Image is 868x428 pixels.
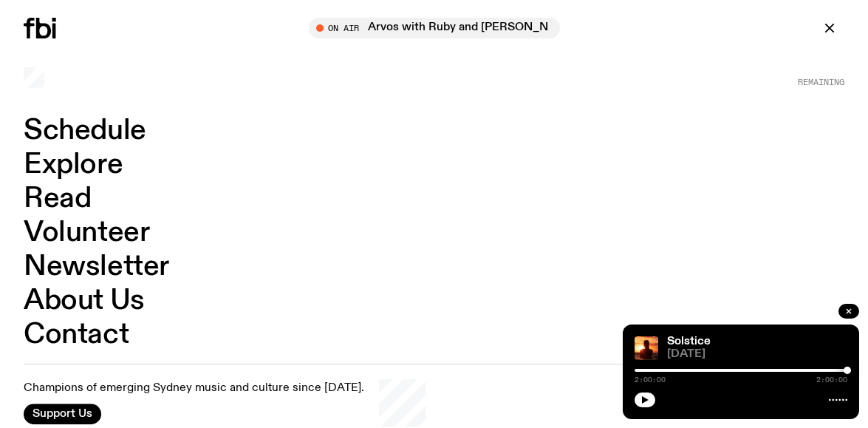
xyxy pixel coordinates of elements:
[309,18,560,38] button: On AirArvos with Ruby and [PERSON_NAME]
[635,376,666,384] span: 2:00:00
[24,117,146,145] a: Schedule
[24,321,129,349] a: Contact
[24,151,123,179] a: Explore
[635,336,658,360] img: A girl standing in the ocean as waist level, staring into the rise of the sun.
[24,253,169,281] a: Newsletter
[24,382,364,396] p: Champions of emerging Sydney music and culture since [DATE].
[24,404,101,424] button: Support Us
[33,407,92,421] span: Support Us
[24,185,91,213] a: Read
[667,349,847,360] span: [DATE]
[667,336,711,347] a: Solstice
[798,78,844,86] span: Remaining
[816,376,847,384] span: 2:00:00
[24,287,145,315] a: About Us
[24,219,149,247] a: Volunteer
